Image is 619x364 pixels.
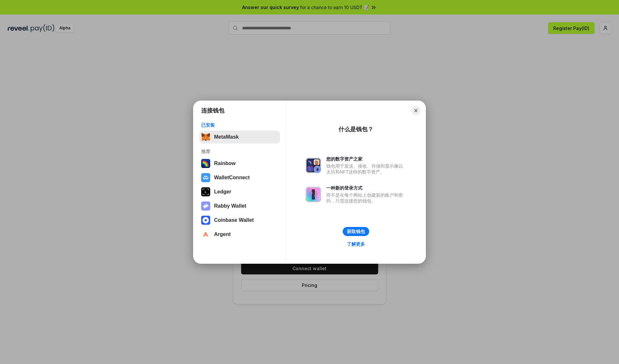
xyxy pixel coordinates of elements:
[199,200,280,212] button: Rabby Wallet
[199,157,280,170] button: Rainbow
[201,230,210,239] img: svg+xml,%3Csvg%20width%3D%2228%22%20height%3D%2228%22%20viewBox%3D%220%200%2028%2028%22%20fill%3D...
[306,187,321,202] img: svg+xml,%3Csvg%20xmlns%3D%22http%3A%2F%2Fwww.w3.org%2F2000%2Fsvg%22%20fill%3D%22none%22%20viewBox...
[326,163,406,175] div: 钱包用于发送、接收、存储和显示像以太坊和NFT这样的数字资产。
[343,240,369,248] a: 了解更多
[201,187,210,196] img: svg+xml,%3Csvg%20xmlns%3D%22http%3A%2F%2Fwww.w3.org%2F2000%2Fsvg%22%20width%3D%2228%22%20height%3...
[214,134,239,140] div: MetaMask
[201,107,224,114] h1: 连接钱包
[199,228,280,241] button: Argent
[199,185,280,198] button: Ledger
[201,173,210,182] img: svg+xml,%3Csvg%20width%3D%2228%22%20height%3D%2228%22%20viewBox%3D%220%200%2028%2028%22%20fill%3D...
[326,185,406,191] div: 一种新的登录方式
[214,189,231,195] div: Ledger
[199,131,280,143] button: MetaMask
[214,203,246,209] div: Rabby Wallet
[347,241,365,247] div: 了解更多
[199,171,280,184] button: WalletConnect
[201,133,210,142] img: svg+xml,%3Csvg%20fill%3D%22none%22%20height%3D%2233%22%20viewBox%3D%220%200%2035%2033%22%20width%...
[201,202,210,211] img: svg+xml,%3Csvg%20xmlns%3D%22http%3A%2F%2Fwww.w3.org%2F2000%2Fsvg%22%20fill%3D%22none%22%20viewBox...
[306,158,321,173] img: svg+xml,%3Csvg%20xmlns%3D%22http%3A%2F%2Fwww.w3.org%2F2000%2Fsvg%22%20fill%3D%22none%22%20viewBox...
[201,216,210,225] img: svg+xml,%3Csvg%20width%3D%2228%22%20height%3D%2228%22%20viewBox%3D%220%200%2028%2028%22%20fill%3D...
[339,125,373,133] div: 什么是钱包？
[214,217,254,223] div: Coinbase Wallet
[214,231,231,237] div: Argent
[326,156,406,162] div: 您的数字资产之家
[214,161,236,166] div: Rainbow
[201,159,210,168] img: svg+xml,%3Csvg%20width%3D%22120%22%20height%3D%22120%22%20viewBox%3D%220%200%20120%20120%22%20fil...
[347,229,365,234] div: 获取钱包
[326,192,406,204] div: 而不是在每个网站上创建新的账户和密码，只需连接您的钱包。
[199,214,280,227] button: Coinbase Wallet
[343,227,369,236] button: 获取钱包
[214,175,250,181] div: WalletConnect
[411,106,420,115] button: Close
[201,149,278,154] div: 推荐
[201,122,278,128] div: 已安装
